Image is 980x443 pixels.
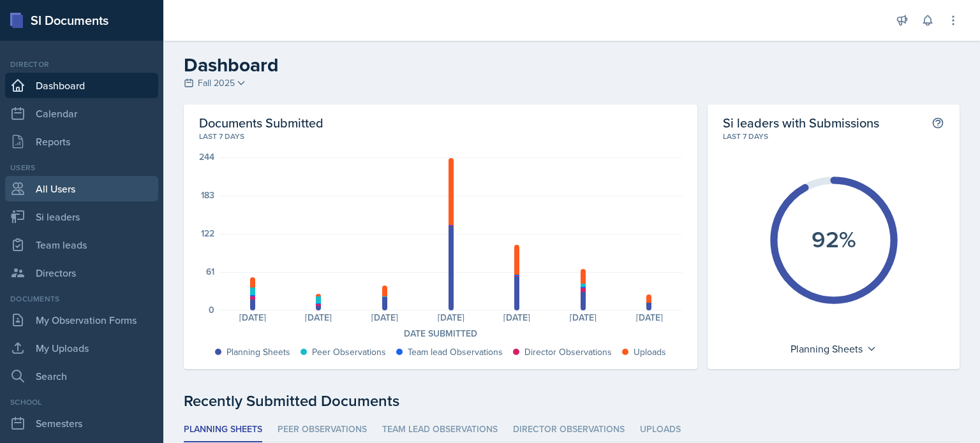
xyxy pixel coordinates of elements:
[5,162,158,173] div: Users
[5,307,158,333] a: My Observation Forms
[184,418,262,442] li: Planning Sheets
[812,222,856,256] text: 92%
[616,313,683,322] div: [DATE]
[286,313,352,322] div: [DATE]
[201,191,214,200] div: 183
[5,59,158,70] div: Director
[5,232,158,258] a: Team leads
[5,293,158,305] div: Documents
[723,115,879,131] h2: Si leaders with Submissions
[5,260,158,286] a: Directors
[5,410,158,436] a: Semesters
[184,54,960,76] h2: Dashboard
[723,131,944,142] div: Last 7 days
[278,418,367,442] li: Peer Observations
[226,345,290,359] div: Planning Sheets
[209,305,214,314] div: 0
[5,176,158,201] a: All Users
[312,345,386,359] div: Peer Observations
[5,204,158,229] a: Si leaders
[198,76,235,90] span: Fall 2025
[5,101,158,126] a: Calendar
[5,335,158,361] a: My Uploads
[484,313,551,322] div: [DATE]
[206,267,214,276] div: 61
[524,345,612,359] div: Director Observations
[5,73,158,98] a: Dashboard
[201,229,214,238] div: 122
[640,418,681,442] li: Uploads
[550,313,616,322] div: [DATE]
[199,327,682,340] div: Date Submitted
[5,129,158,154] a: Reports
[408,345,503,359] div: Team lead Observations
[5,363,158,389] a: Search
[634,345,666,359] div: Uploads
[418,313,484,322] div: [DATE]
[199,152,214,161] div: 244
[382,418,498,442] li: Team lead Observations
[199,115,682,131] h2: Documents Submitted
[5,396,158,408] div: School
[784,338,883,359] div: Planning Sheets
[184,389,960,412] div: Recently Submitted Documents
[199,131,682,142] div: Last 7 days
[513,418,625,442] li: Director Observations
[352,313,418,322] div: [DATE]
[219,313,286,322] div: [DATE]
